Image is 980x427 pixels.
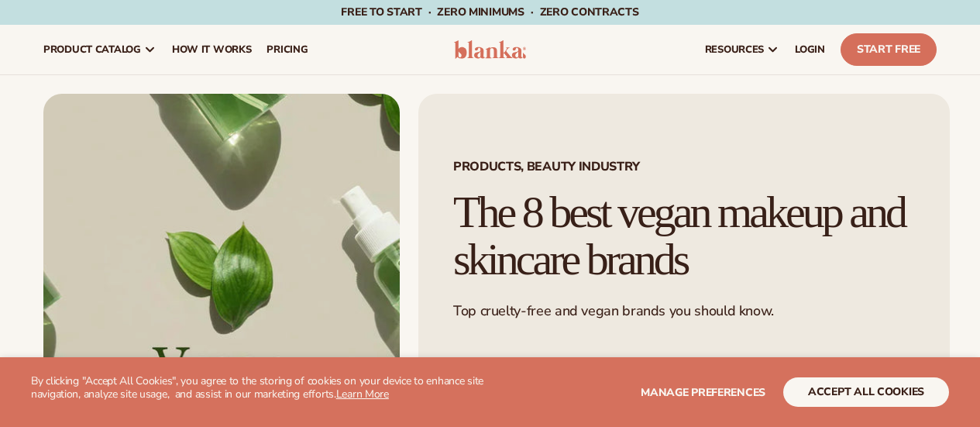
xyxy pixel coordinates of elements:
span: LOGIN [795,43,825,56]
a: pricing [259,25,315,74]
span: Manage preferences [641,385,765,400]
span: Products, Beauty Industry [453,160,915,173]
button: Manage preferences [641,377,765,407]
h1: The 8 best vegan makeup and skincare brands [453,189,915,284]
span: Free to start · ZERO minimums · ZERO contracts [341,5,638,19]
span: product catalog [43,43,141,56]
a: Learn More [336,387,389,401]
span: How It Works [172,43,252,56]
a: How It Works [164,25,260,74]
span: pricing [266,43,308,56]
p: By clicking "Accept All Cookies", you agree to the storing of cookies on your device to enhance s... [31,375,490,401]
a: Start Free [841,33,937,66]
span: resources [705,43,764,56]
a: resources [697,25,787,74]
button: accept all cookies [783,377,949,407]
img: logo [454,40,527,59]
span: Top cruelty-free and vegan brands you should know. [453,301,774,320]
a: LOGIN [787,25,833,74]
a: product catalog [36,25,164,74]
